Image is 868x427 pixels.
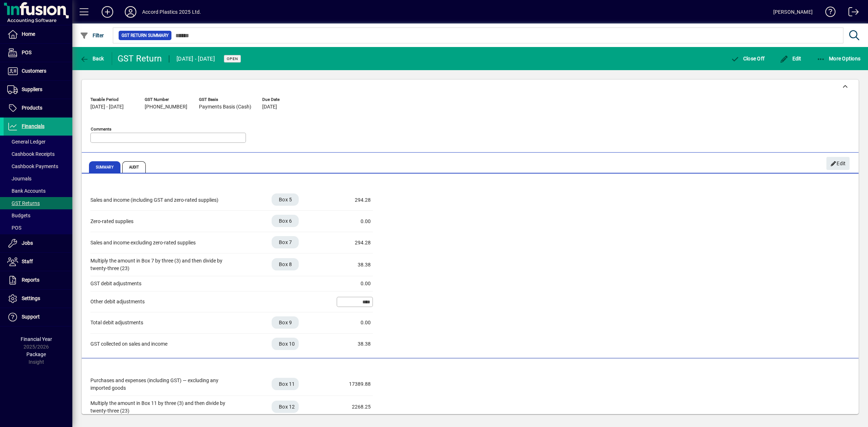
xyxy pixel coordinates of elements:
[90,340,235,348] div: GST collected on sales and income
[90,400,235,415] div: Multiply the amount in Box 11 by three (3) and then divide by twenty-three (23)
[279,261,292,268] span: Box 8
[80,33,104,38] span: Filter
[22,277,39,283] span: Reports
[4,99,72,117] a: Products
[778,52,803,65] button: Edit
[4,81,72,99] a: Suppliers
[820,1,836,25] a: Knowledge Base
[279,196,292,203] span: Box 5
[279,340,295,347] span: Box 10
[22,86,42,92] span: Suppliers
[4,62,72,80] a: Customers
[7,213,30,218] span: Budgets
[4,308,72,326] a: Support
[7,225,21,231] span: POS
[90,319,235,326] div: Total debit adjustments
[4,290,72,308] a: Settings
[22,314,40,320] span: Support
[22,259,33,264] span: Staff
[22,295,40,301] span: Settings
[4,25,72,43] a: Home
[22,105,42,111] span: Products
[830,158,846,170] span: Edit
[89,161,120,173] span: Summary
[780,56,801,61] span: Edit
[335,403,371,411] div: 2268.25
[262,104,277,110] span: [DATE]
[22,123,44,129] span: Financials
[145,104,187,110] span: [PHONE_NUMBER]
[773,6,813,18] div: [PERSON_NAME]
[279,217,292,225] span: Box 6
[4,185,72,197] a: Bank Accounts
[22,31,35,37] span: Home
[90,104,124,110] span: [DATE] - [DATE]
[21,336,52,342] span: Financial Year
[7,163,58,169] span: Cashbook Payments
[119,5,142,18] button: Profile
[90,97,134,102] span: Taxable Period
[335,196,371,204] div: 294.28
[4,209,72,222] a: Budgets
[90,257,235,272] div: Multiply the amount in Box 7 by three (3) and then divide by twenty-three (23)
[199,97,251,102] span: GST Basis
[826,157,850,170] button: Edit
[4,172,72,185] a: Journals
[227,56,238,61] span: Open
[335,280,371,287] div: 0.00
[91,127,111,132] mat-label: Comments
[335,340,371,348] div: 38.38
[4,197,72,209] a: GST Returns
[4,253,72,271] a: Staff
[4,44,72,62] a: POS
[90,377,235,392] div: Purchases and expenses (including GST) — excluding any imported goods
[122,32,169,39] span: GST Return Summary
[4,136,72,148] a: General Ledger
[4,222,72,234] a: POS
[90,298,235,306] div: Other debit adjustments
[279,319,292,326] span: Box 9
[279,239,292,246] span: Box 7
[7,139,46,145] span: General Ledger
[80,56,104,61] span: Back
[22,50,31,55] span: POS
[279,403,295,410] span: Box 12
[7,151,55,157] span: Cashbook Receipts
[731,56,765,61] span: Close Off
[199,104,251,110] span: Payments Basis (Cash)
[262,97,306,102] span: Due Date
[4,234,72,252] a: Jobs
[78,29,106,42] button: Filter
[7,188,46,194] span: Bank Accounts
[4,160,72,172] a: Cashbook Payments
[145,97,188,102] span: GST Number
[815,52,863,65] button: More Options
[335,218,371,225] div: 0.00
[843,1,859,25] a: Logout
[90,218,235,225] div: Zero-rated supplies
[335,319,371,326] div: 0.00
[142,6,201,18] div: Accord Plastics 2025 Ltd.
[22,240,33,246] span: Jobs
[4,148,72,160] a: Cashbook Receipts
[7,200,40,206] span: GST Returns
[90,239,235,247] div: Sales and income excluding zero-rated supplies
[122,161,146,173] span: Audit
[335,261,371,269] div: 38.38
[7,176,31,182] span: Journals
[335,380,371,388] div: 17389.88
[96,5,119,18] button: Add
[4,271,72,289] a: Reports
[90,196,235,204] div: Sales and income (including GST and zero-rated supplies)
[90,280,235,287] div: GST debit adjustments
[817,56,861,61] span: More Options
[72,52,112,65] app-page-header-button: Back
[176,53,215,65] div: [DATE] - [DATE]
[22,68,46,74] span: Customers
[729,52,766,65] button: Close Off
[279,380,295,388] span: Box 11
[335,239,371,247] div: 294.28
[26,351,46,357] span: Package
[118,53,162,64] div: GST Return
[78,52,106,65] button: Back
